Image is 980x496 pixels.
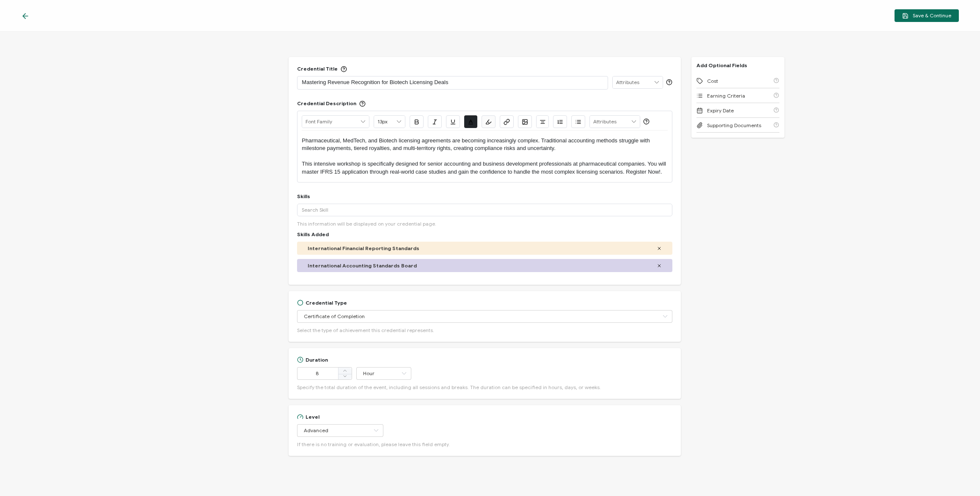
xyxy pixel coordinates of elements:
span: If there is no training or evaluation, please leave this field empty. [297,441,450,447]
span: Supporting Documents [707,122,761,128]
input: Search Skill [297,204,672,216]
p: Mastering Revenue Recognition for Biotech Licensing Deals [302,78,603,87]
span: Skills Added [297,231,329,237]
input: Select [356,367,411,380]
span: International Financial Reporting Standards [308,245,419,251]
div: Skills [297,193,310,199]
span: International Accounting Standards Board [308,262,417,269]
div: Credential Title [297,65,347,72]
span: Specify the total duration of the event, including all sessions and breaks. The duration can be s... [297,384,601,390]
input: Font Family [302,116,369,128]
span: Cost [707,78,718,84]
span: Save & Continue [902,13,951,19]
div: Credential Description [297,100,366,106]
p: This intensive workshop is specifically designed for senior accounting and business development p... [302,160,667,176]
div: Credential Type [297,300,347,306]
p: Pharmaceutical, MedTech, and Biotech licensing agreements are becoming increasingly complex. Trad... [302,137,667,153]
input: Attributes [613,76,663,88]
iframe: Chat Widget [938,455,980,496]
span: This information will be displayed on your credential page. [297,221,436,227]
input: Attributes [590,116,640,128]
span: Earning Criteria [707,93,745,99]
p: Add Optional Fields [691,62,752,68]
div: Level [297,414,319,420]
div: Duration [297,357,328,363]
button: Save & Continue [895,9,959,22]
input: Select Type [297,310,672,323]
input: Select [297,424,383,437]
input: Font Size [374,116,405,128]
span: Expiry Date [707,107,734,114]
span: Select the type of achievement this credential represents. [297,327,434,333]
